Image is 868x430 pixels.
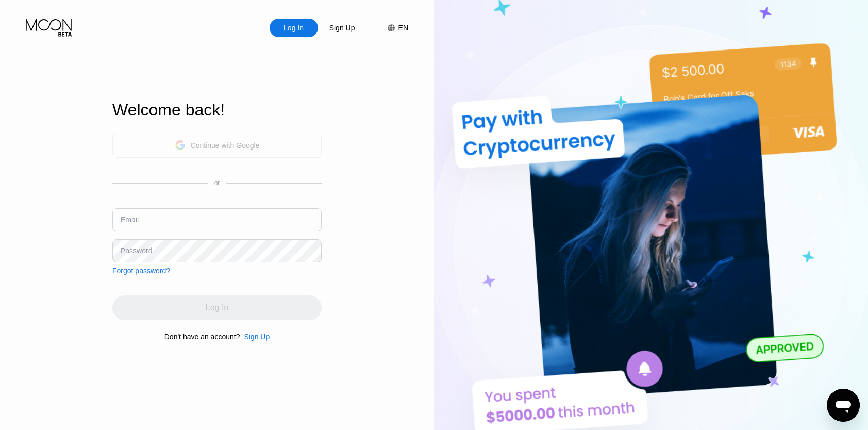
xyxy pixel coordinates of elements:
div: Forgot password? [112,267,170,275]
div: Welcome back! [112,101,322,120]
div: Continue with Google [112,133,322,158]
iframe: Кнопка запуска окна обмена сообщениями [827,389,860,422]
div: Password [121,246,152,255]
div: Continue with Google [191,141,260,150]
div: Email [121,216,139,224]
div: Don't have an account? [164,333,240,341]
div: or [214,179,220,187]
div: EN [377,19,408,37]
div: Log In [270,19,318,37]
div: EN [398,24,408,32]
div: Log In [282,23,305,33]
div: Sign Up [318,19,366,37]
div: Sign Up [244,333,270,341]
div: Sign Up [240,333,270,341]
div: Sign Up [328,23,356,33]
